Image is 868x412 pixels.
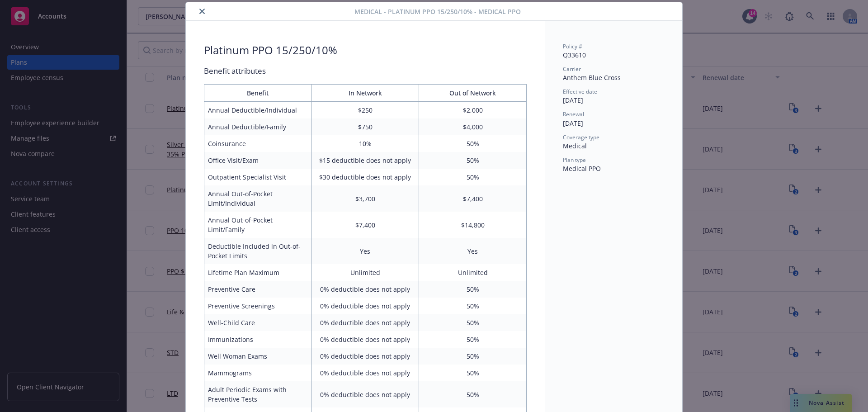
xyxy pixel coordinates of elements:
td: Deductible Included in Out-of-Pocket Limits [204,238,312,264]
td: Annual Out-of-Pocket Limit/Individual [204,185,312,212]
span: Policy # [563,43,582,50]
td: Coinsurance [204,135,312,152]
td: Well Woman Exams [204,348,312,365]
td: Unlimited [311,264,419,281]
td: Yes [311,238,419,264]
td: 50% [419,169,527,185]
span: Effective date [563,88,597,95]
td: 50% [419,365,527,381]
div: Platinum PPO 15/250/10% [204,43,337,58]
td: 50% [419,381,527,407]
div: Q33610 [563,50,664,60]
td: 10% [311,135,419,152]
td: $15 deductible does not apply [311,152,419,169]
span: Renewal [563,110,584,118]
div: [DATE] [563,118,664,128]
td: Mammograms [204,365,312,381]
td: $14,800 [419,212,527,238]
td: Yes [419,238,527,264]
td: Adult Periodic Exams with Preventive Tests [204,381,312,407]
span: Medical - Platinum PPO 15/250/10% - Medical PPO [354,7,521,16]
td: Annual Deductible/Individual [204,102,312,119]
button: close [197,6,208,17]
td: $7,400 [311,212,419,238]
td: $250 [311,102,419,119]
td: 50% [419,348,527,365]
th: Benefit [204,85,312,102]
td: $30 deductible does not apply [311,169,419,185]
td: 0% deductible does not apply [311,298,419,314]
span: Carrier [563,65,581,73]
td: 0% deductible does not apply [311,365,419,381]
td: 0% deductible does not apply [311,381,419,407]
td: Preventive Screenings [204,298,312,314]
td: 0% deductible does not apply [311,281,419,298]
td: Preventive Care [204,281,312,298]
td: $750 [311,118,419,135]
td: Office Visit/Exam [204,152,312,169]
td: 0% deductible does not apply [311,331,419,348]
td: $3,700 [311,185,419,212]
div: Anthem Blue Cross [563,73,664,82]
div: Medical [563,141,664,151]
th: Out of Network [419,85,527,102]
div: Medical PPO [563,164,664,173]
td: Annual Deductible/Family [204,118,312,135]
span: Plan type [563,156,586,164]
td: 0% deductible does not apply [311,348,419,365]
td: 50% [419,152,527,169]
td: 50% [419,135,527,152]
td: $2,000 [419,102,527,119]
td: Immunizations [204,331,312,348]
div: [DATE] [563,95,664,105]
td: Unlimited [419,264,527,281]
td: $7,400 [419,185,527,212]
td: 50% [419,314,527,331]
td: Outpatient Specialist Visit [204,169,312,185]
td: 50% [419,331,527,348]
td: Lifetime Plan Maximum [204,264,312,281]
td: 50% [419,298,527,314]
td: Annual Out-of-Pocket Limit/Family [204,212,312,238]
span: Coverage type [563,133,599,141]
td: $4,000 [419,118,527,135]
div: Benefit attributes [204,65,527,77]
td: 0% deductible does not apply [311,314,419,331]
th: In Network [311,85,419,102]
td: Well-Child Care [204,314,312,331]
td: 50% [419,281,527,298]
